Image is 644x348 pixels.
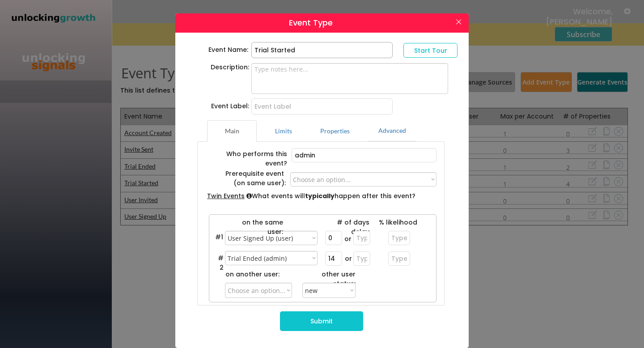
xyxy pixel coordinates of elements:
div: One of these events is required before this event is generated [208,169,286,190]
button: Properties [310,120,360,142]
input: Event Label [251,98,393,115]
div: on the same user: [226,218,283,237]
div: Who performs this event? [205,149,287,168]
div: Description: [211,63,250,72]
div: % likelihood [365,218,417,227]
input: Type here... [292,148,436,162]
button: Advanced [367,120,417,141]
div: or [344,235,356,244]
div: Event Type [267,17,355,28]
input: Type here... [353,251,370,266]
input: Type here... [325,251,342,266]
div: Event Name: [206,45,248,55]
div: #2 [214,254,224,272]
div: #1 [214,233,223,242]
div: on another user: [225,270,280,279]
input: Type here... [388,251,410,266]
input: Event Name [251,42,393,58]
button: Submit [280,311,363,331]
div: # of days delay [318,218,369,237]
div: eg. admin, user, reporter. This is used for information purposes [205,149,287,162]
div: or [345,255,356,263]
input: Type here... [325,231,342,245]
button: Main [207,120,257,142]
div: Event Label: [207,102,249,111]
button: Limits [258,120,308,142]
strong: typically [305,191,335,200]
input: Type here... [388,231,410,245]
div: other user status: [299,270,356,289]
select: Should the other user be new or active? [302,283,356,298]
div: Prerequisite event (on same user): [208,169,286,188]
u: Twin Events [207,191,245,200]
button: Start Tour [403,43,458,58]
div: What events will happen after this event? [207,191,436,201]
input: Type here... [353,231,370,245]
